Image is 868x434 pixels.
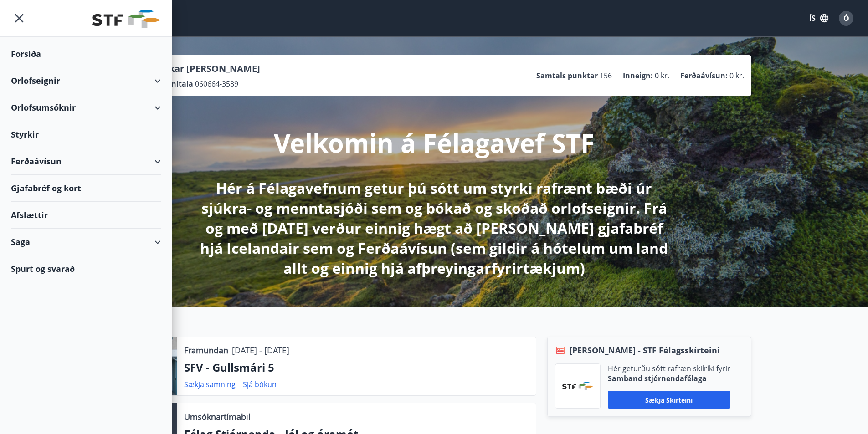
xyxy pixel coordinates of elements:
[11,41,161,67] div: Forsíða
[600,71,612,81] span: 156
[11,121,161,148] div: Styrkir
[157,79,193,89] p: Kennitala
[536,71,598,81] p: Samtals punktar
[11,202,161,229] div: Afslættir
[680,71,728,81] p: Ferðaávísun :
[11,10,27,26] button: menu
[184,344,228,356] p: Framundan
[11,255,161,282] div: Spurt og svarað
[623,71,653,81] p: Inneign :
[843,13,849,23] span: Ó
[835,7,857,29] button: Ó
[92,10,161,28] img: union_logo
[184,411,251,423] p: Umsóknartímabil
[11,67,161,94] div: Orlofseignir
[570,344,720,356] span: [PERSON_NAME] - STF Félagsskírteini
[184,360,529,375] p: SFV - Gullsmári 5
[608,391,730,409] button: Sækja skírteini
[804,10,833,26] button: ÍS
[11,148,161,175] div: Ferðaávísun
[11,229,161,255] div: Saga
[729,71,744,81] span: 0 kr.
[157,62,260,75] p: Óskar [PERSON_NAME]
[608,363,730,373] p: Hér geturðu sótt rafræn skilríki fyrir
[184,379,236,389] a: Sækja samning
[232,344,289,356] p: [DATE] - [DATE]
[655,71,669,81] span: 0 kr.
[608,373,730,383] p: Samband stjórnendafélaga
[194,178,675,278] p: Hér á Félagavefnum getur þú sótt um styrki rafrænt bæði úr sjúkra- og menntasjóði sem og bókað og...
[562,382,593,390] img: vjCaq2fThgY3EUYqSgpjEiBg6WP39ov69hlhuPVN.png
[195,79,238,89] span: 060664-3589
[243,379,277,389] a: Sjá bókun
[11,94,161,121] div: Orlofsumsóknir
[274,125,595,160] p: Velkomin á Félagavef STF
[11,175,161,202] div: Gjafabréf og kort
